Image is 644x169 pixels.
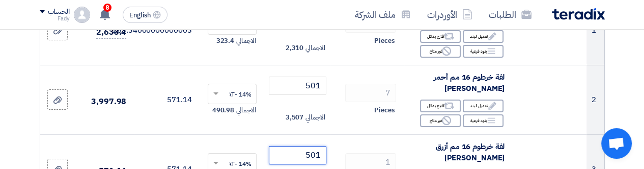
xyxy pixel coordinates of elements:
div: Fady [40,16,70,21]
button: English [123,7,167,23]
ng-select: VAT [208,84,257,104]
div: غير متاح [420,45,461,58]
span: 490.98 [212,105,234,115]
input: أدخل سعر الوحدة [269,77,326,95]
img: profile_test.png [74,7,90,23]
span: 3,997.98 [91,95,126,108]
div: تعديل البند [463,100,503,112]
div: الحساب [48,8,70,16]
div: اقترح بدائل [420,30,461,43]
span: لفة خرطوم 16 مم أحمر [PERSON_NAME] [434,71,505,94]
input: RFQ_STEP1.ITEMS.2.AMOUNT_TITLE [345,84,396,102]
span: الاجمالي [305,43,325,53]
span: 3,507 [286,112,304,123]
a: Open chat [601,128,632,159]
span: 323.4 [216,36,235,46]
span: الاجمالي [305,112,325,123]
a: الطلبات [481,3,540,27]
span: 8 [103,4,111,12]
span: لفة خرطوم 16 مم أزرق [PERSON_NAME] [436,141,505,164]
div: تعديل البند [463,30,503,43]
a: ملف الشركة [347,3,419,27]
a: الأوردرات [419,3,481,27]
td: 571.14 [134,65,200,134]
span: English [129,12,151,19]
td: 2 [586,65,604,134]
span: الاجمالي [236,36,256,46]
img: Teradix logo [552,8,605,20]
span: Pieces [374,36,395,46]
input: أدخل سعر الوحدة [269,146,326,164]
span: Pieces [374,105,395,115]
div: بنود فرعية [463,114,503,127]
div: غير متاح [420,114,461,127]
div: اقترح بدائل [420,100,461,112]
span: الاجمالي [236,105,256,115]
span: 2,310 [286,43,304,53]
div: بنود فرعية [463,45,503,58]
span: 2,633.4 [96,26,126,39]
